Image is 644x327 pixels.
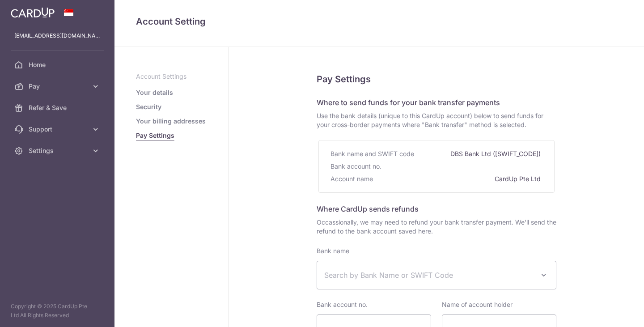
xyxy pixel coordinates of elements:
span: Refer & Save [29,103,88,112]
span: Where to send funds for your bank transfer payments [317,98,500,107]
a: Your details [136,88,173,97]
span: Occassionally, we may need to refund your bank transfer payment. We’ll send the refund to the ban... [317,218,556,236]
img: CardUp [11,7,55,18]
span: Pay [29,82,88,91]
a: Pay Settings [136,131,174,140]
div: Bank account no. [330,160,383,173]
span: Search by Bank Name or SWIFT Code [324,270,534,280]
span: Support [29,125,88,134]
div: DBS Bank Ltd ([SWIFT_CODE]) [450,148,542,160]
span: Use the bank details (unique to this CardUp account) below to send funds for your cross-border pa... [317,111,556,129]
label: Bank name [317,246,349,255]
span: translation missing: en.refund_bank_accounts.show.title.account_setting [136,16,206,27]
div: CardUp Pte Ltd [495,173,542,185]
span: Home [29,60,88,69]
h5: Pay Settings [317,72,556,86]
p: Account Settings [136,72,207,81]
span: Settings [29,146,88,155]
div: Bank name and SWIFT code [330,148,416,160]
iframe: Opens a widget where you can find more information [587,300,635,323]
div: Account name [330,173,375,185]
label: Name of account holder [442,300,513,309]
p: [EMAIL_ADDRESS][DOMAIN_NAME] [14,31,100,40]
a: Security [136,102,161,111]
span: Where CardUp sends refunds [317,204,419,213]
label: Bank account no. [317,300,368,309]
a: Your billing addresses [136,117,206,126]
